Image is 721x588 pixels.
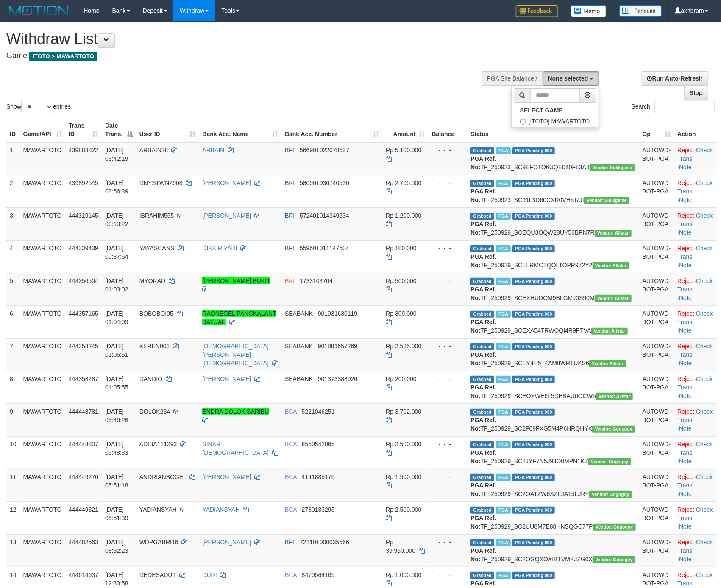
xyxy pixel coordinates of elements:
[432,244,464,252] div: - - -
[470,351,496,367] b: PGA Ref. No:
[202,506,239,513] a: YADIANSYAH
[470,155,496,171] b: PGA Ref. No:
[512,180,555,187] span: PGA Pending
[21,101,53,113] select: Showentries
[470,188,496,203] b: PGA Ref. No:
[674,436,717,469] td: · ·
[679,392,692,399] a: Note
[202,473,251,480] a: [PERSON_NAME]
[386,343,421,350] span: Rp 2.525.000
[69,441,98,448] span: 444448807
[512,343,555,350] span: PGA Pending
[105,408,128,423] span: [DATE] 05:48:26
[302,473,335,480] span: Copy 4141885175 to clipboard
[684,86,708,100] a: Stop
[677,277,713,293] a: Check Trans
[677,473,713,489] a: Check Trans
[512,376,555,383] span: PGA Pending
[285,441,297,448] span: BCA
[105,473,128,489] span: [DATE] 05:51:18
[520,119,526,125] input: [ITOTO] MAWARTOTO
[300,245,349,252] span: Copy 559601011147504 to clipboard
[432,407,464,416] div: - - -
[69,310,98,317] span: 444357165
[20,469,65,501] td: MAWARTOTO
[6,142,20,175] td: 1
[432,473,464,481] div: - - -
[619,5,662,17] img: panduan.png
[300,147,349,154] span: Copy 566901022078537 to clipboard
[69,245,98,252] span: 444339439
[20,501,65,534] td: MAWARTOTO
[654,101,715,113] input: Search:
[589,360,626,367] span: Vendor URL: https://secure31.1velocity.biz
[300,212,349,219] span: Copy 572401014349534 to clipboard
[677,147,694,154] a: Reject
[105,539,128,554] span: [DATE] 08:32:23
[470,417,496,432] b: PGA Ref. No:
[496,441,511,448] span: Marked by axnkaisar
[674,534,717,567] td: · ·
[496,409,511,416] span: Marked by axnkaisar
[202,212,251,219] a: [PERSON_NAME]
[285,375,313,382] span: SEABANK
[20,534,65,567] td: MAWARTOTO
[386,277,416,284] span: Rp 500.000
[302,506,335,513] span: Copy 2780183295 to clipboard
[6,436,20,469] td: 10
[548,75,588,82] span: None selected
[496,180,511,187] span: Marked by axnbram
[512,474,555,481] span: PGA Pending
[470,507,494,514] span: Grabbed
[470,474,494,481] span: Grabbed
[592,426,635,433] span: Vendor URL: https://secure2.1velocity.biz
[432,211,464,220] div: - - -
[202,408,269,415] a: ENDRA DOLOK SARIBU
[429,118,468,142] th: Balance
[139,277,165,284] span: MYORAD
[496,147,511,154] span: Marked by axnriski
[139,539,178,546] span: WDPGABRI16
[6,273,20,305] td: 5
[467,436,639,469] td: TF_250929_SC2JYF7N5J9JO0MPN1KZ
[105,506,128,521] span: [DATE] 05:51:39
[674,501,717,534] td: · ·
[318,343,357,350] span: Copy 901881657269 to clipboard
[470,180,494,187] span: Grabbed
[470,213,494,220] span: Grabbed
[679,229,692,236] a: Note
[69,506,98,513] span: 444449321
[467,501,639,534] td: TF_250929_SC2UU8M7E88HNSQGC77P
[432,277,464,285] div: - - -
[6,101,71,113] label: Show entries
[677,571,694,578] a: Reject
[677,343,713,358] a: Check Trans
[386,375,416,382] span: Rp 200.000
[105,179,128,195] span: [DATE] 03:56:39
[593,262,629,269] span: Vendor URL: https://secure31.1velocity.biz
[6,175,20,207] td: 2
[386,147,421,154] span: Rp 5.100.000
[639,175,674,207] td: AUTOWD-BOT-PGA
[69,277,98,284] span: 444356504
[639,118,674,142] th: Op: activate to sort column ascending
[139,343,170,350] span: KEREN001
[677,375,694,382] a: Reject
[677,310,694,317] a: Reject
[139,506,177,513] span: YADIANSYAH
[467,305,639,338] td: TF_250929_SCEXA54TRWOQI4R9PTVA
[202,277,270,284] a: [PERSON_NAME] BUKIT
[677,277,694,284] a: Reject
[677,539,694,546] a: Reject
[496,507,511,514] span: Marked by axnjistel
[642,71,708,86] a: Run Auto-Refresh
[470,319,496,334] b: PGA Ref. No:
[386,441,421,448] span: Rp 2.500.000
[512,245,555,252] span: PGA Pending
[467,273,639,305] td: TF_250929_SCEXHUDOM9BLGMJ0S90M
[285,277,295,284] span: BNI
[69,473,98,480] span: 444449276
[285,310,313,317] span: SEABANK
[677,441,694,448] a: Reject
[20,142,65,175] td: MAWARTOTO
